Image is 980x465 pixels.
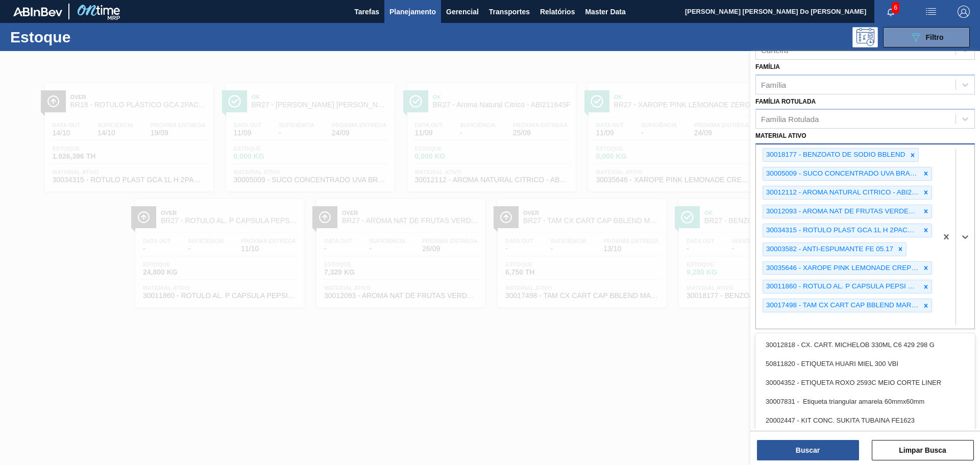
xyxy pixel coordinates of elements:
[761,80,786,89] div: Família
[761,115,819,124] div: Família Rotulada
[585,6,625,18] span: Master Data
[446,6,479,18] span: Gerencial
[489,6,530,18] span: Transportes
[763,167,920,180] div: 30005009 - SUCO CONCENTRADO UVA BRANCA 68B
[755,354,975,373] div: 50811820 - ETIQUETA HUARI MIEL 300 VBI
[874,5,907,19] button: Notificações
[763,243,895,256] div: 30003582 - ANTI-ESPUMANTE FE 05.17
[763,205,920,218] div: 30012093 - AROMA NAT DE FRUTAS VERDES -ABI221664F
[852,27,878,47] div: Pogramando: nenhum usuário selecionado
[10,31,163,43] h1: Estoque
[763,280,920,293] div: 30011860 - ROTULO AL. P CAPSULA PEPSI BLACK
[13,7,62,16] img: TNhmsLtSVTkK8tSr43FrP2fwEKptu5GPRR3wAAAABJRU5ErkJggg==
[763,186,920,199] div: 30012112 - AROMA NATURAL CITRICO - ABI211645F
[763,299,920,312] div: 30017498 - TAM CX CART CAP BBLEND MARACUJA E MANGA
[892,2,899,13] span: 6
[755,411,975,430] div: 20002447 - KIT CONC. SUKITA TUBAINA FE1623
[925,6,937,18] img: userActions
[883,27,970,47] button: Filtro
[763,149,907,161] div: 30018177 - BENZOATO DE SODIO BBLEND
[755,132,806,139] label: Material ativo
[755,373,975,392] div: 30004352 - ETIQUETA ROXO 2593C MEIO CORTE LINER
[755,335,975,354] div: 30012818 - CX. CART. MICHELOB 330ML C6 429 298 G
[540,6,575,18] span: Relatórios
[755,98,816,105] label: Família Rotulada
[926,33,944,41] span: Filtro
[755,392,975,411] div: 30007831 - Etiqueta triangular amarela 60mmx60mm
[763,262,920,275] div: 30035646 - XAROPE PINK LEMONADE CREPUSCULO
[354,6,379,18] span: Tarefas
[763,224,920,237] div: 30034315 - ROTULO PLAST GCA 1L H 2PACK1L S CL NIV25
[958,6,970,18] img: Logout
[755,63,780,70] label: Família
[389,6,436,18] span: Planejamento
